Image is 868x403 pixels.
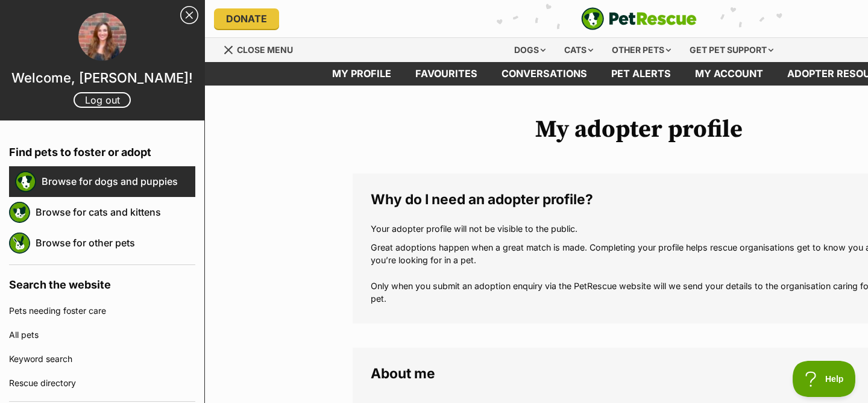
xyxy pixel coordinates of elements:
[603,38,679,62] div: Other pets
[214,8,279,29] a: Donate
[9,347,195,371] a: Keyword search
[9,371,195,395] a: Rescue directory
[506,38,554,62] div: Dogs
[599,62,683,86] a: Pet alerts
[223,38,301,60] a: Menu
[9,323,195,347] a: All pets
[681,38,782,62] div: Get pet support
[489,62,599,86] a: conversations
[683,62,775,86] a: My account
[15,171,36,192] img: petrescue logo
[9,299,195,323] a: Pets needing foster care
[36,199,195,225] a: Browse for cats and kittens
[403,62,489,86] a: Favourites
[9,202,30,223] img: petrescue logo
[581,7,697,30] img: logo-e224e6f780fb5917bec1dbf3a21bbac754714ae5b6737aabdf751b685950b380.svg
[36,230,195,255] a: Browse for other pets
[42,169,195,194] a: Browse for dogs and puppies
[237,45,293,55] span: Close menu
[9,133,195,166] h4: Find pets to foster or adopt
[74,92,131,108] a: Log out
[581,7,697,30] a: PetRescue
[9,265,195,299] h4: Search the website
[9,233,30,254] img: petrescue logo
[78,13,127,61] img: profile image
[556,38,602,62] div: Cats
[180,6,198,24] a: Close Sidebar
[793,361,856,397] iframe: Help Scout Beacon - Open
[320,62,403,86] a: My profile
